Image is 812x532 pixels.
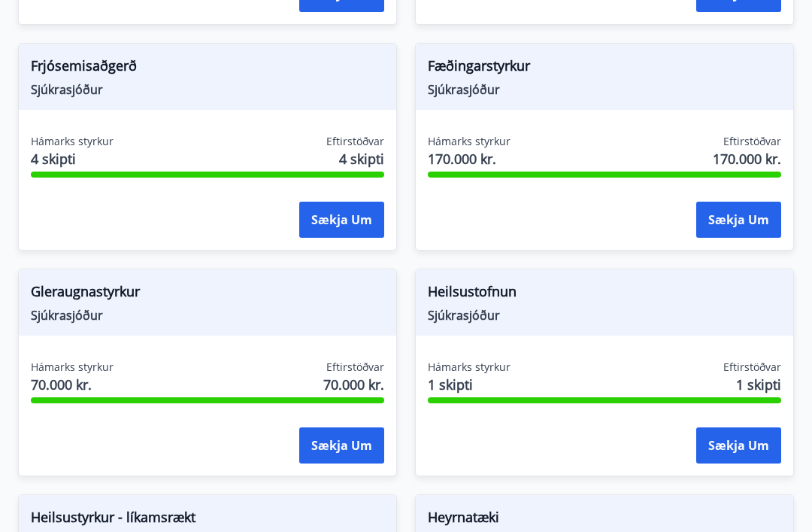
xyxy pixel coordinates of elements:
button: Sækja um [299,427,384,464]
span: Hámarks styrkur [31,134,114,149]
span: Heilsustofnun [428,281,781,307]
span: Sjúkrasjóður [428,307,781,324]
span: Sjúkrasjóður [31,81,384,98]
span: Hámarks styrkur [428,360,511,375]
span: Sjúkrasjóður [428,81,781,98]
span: Eftirstöðvar [326,134,384,149]
span: Hámarks styrkur [31,360,114,375]
span: Sjúkrasjóður [31,307,384,324]
span: 1 skipti [428,375,511,394]
span: Eftirstöðvar [326,360,384,375]
span: Eftirstöðvar [723,134,781,149]
span: 70.000 kr. [31,375,114,394]
span: Gleraugnastyrkur [31,281,384,307]
span: 170.000 kr. [428,149,511,169]
button: Sækja um [696,202,781,238]
span: Frjósemisaðgerð [31,56,384,81]
span: 4 skipti [31,149,114,169]
span: 170.000 kr. [713,149,781,169]
span: 70.000 kr. [323,375,384,394]
button: Sækja um [299,202,384,238]
span: 1 skipti [736,375,781,394]
span: Eftirstöðvar [723,360,781,375]
span: Fæðingarstyrkur [428,56,781,81]
button: Sækja um [696,427,781,464]
span: Hámarks styrkur [428,134,511,149]
span: 4 skipti [339,149,384,169]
